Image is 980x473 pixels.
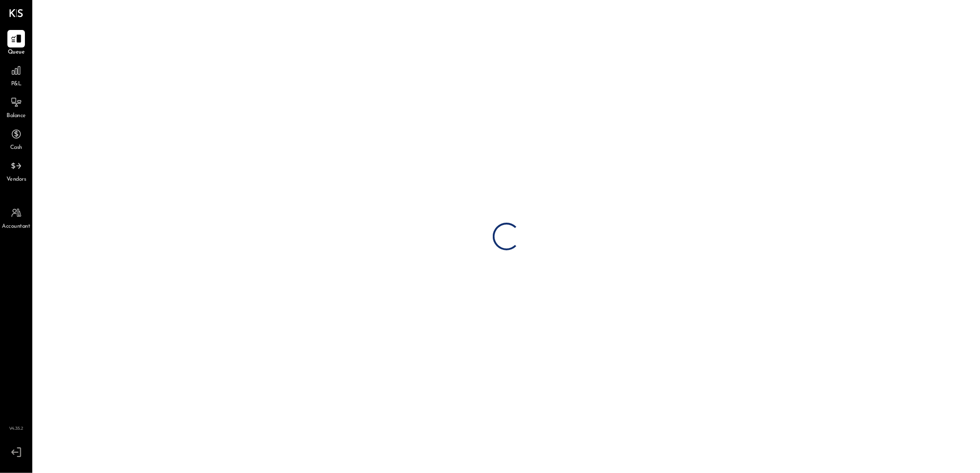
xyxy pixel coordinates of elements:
[11,80,22,89] span: P&L
[0,204,32,231] a: Accountant
[2,223,30,231] span: Accountant
[6,176,26,184] span: Vendors
[8,48,25,57] span: Queue
[6,112,26,120] span: Balance
[0,62,32,89] a: P&L
[0,157,32,184] a: Vendors
[0,30,32,57] a: Queue
[10,144,22,152] span: Cash
[0,125,32,152] a: Cash
[0,94,32,120] a: Balance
